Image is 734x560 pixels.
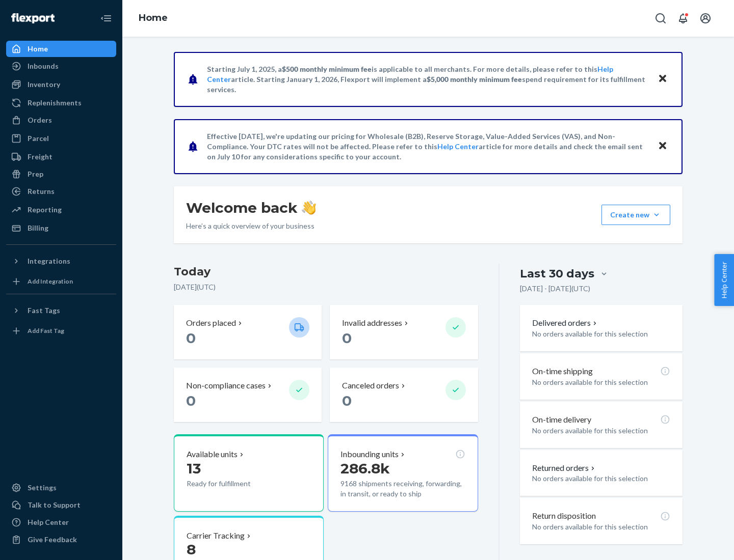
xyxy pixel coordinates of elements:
[650,8,671,29] button: Open Search Box
[656,72,669,87] button: Close
[186,380,266,391] p: Non-compliance cases
[28,152,53,162] div: Freight
[6,514,116,530] a: Help Center
[28,115,52,125] div: Orders
[186,221,316,231] p: Here’s a quick overview of your business
[532,462,597,474] button: Returned orders
[520,266,594,282] div: Last 30 days
[6,220,116,236] a: Billing
[532,473,670,484] p: No orders available for this selection
[601,205,670,225] button: Create new
[340,449,399,460] p: Inbounding units
[187,479,281,489] p: Ready for fulfillment
[6,480,116,496] a: Settings
[532,522,670,532] p: No orders available for this selection
[28,223,48,233] div: Billing
[174,434,324,512] button: Available units13Ready for fulfillment
[28,186,55,197] div: Returns
[207,64,648,95] p: Starting July 1, 2025, a is applicable to all merchants. For more details, please refer to this a...
[28,483,57,493] div: Settings
[6,95,116,111] a: Replenishments
[342,317,402,329] p: Invalid addresses
[532,317,599,329] button: Delivered orders
[187,449,238,460] p: Available units
[186,392,196,409] span: 0
[6,497,116,513] a: Talk to Support
[186,199,316,217] h1: Welcome back
[6,273,116,290] a: Add Integration
[187,530,245,542] p: Carrier Tracking
[6,149,116,165] a: Freight
[11,13,55,23] img: Flexport logo
[28,535,77,545] div: Give Feedback
[28,79,60,90] div: Inventory
[437,142,479,151] a: Help Center
[532,329,670,339] p: No orders available for this selection
[532,426,670,436] p: No orders available for this selection
[6,58,116,74] a: Inbounds
[28,133,49,144] div: Parcel
[6,166,116,182] a: Prep
[187,541,196,558] span: 8
[302,201,316,215] img: hand-wave emoji
[6,323,116,339] a: Add Fast Tag
[695,8,716,29] button: Open account menu
[427,75,522,83] span: $5,000 monthly minimum fee
[28,277,73,286] div: Add Integration
[340,460,390,477] span: 286.8k
[6,112,116,128] a: Orders
[28,256,70,266] div: Integrations
[673,8,693,29] button: Open notifications
[28,61,59,71] div: Inbounds
[520,284,590,294] p: [DATE] - [DATE] ( UTC )
[174,305,322,359] button: Orders placed 0
[96,8,116,29] button: Close Navigation
[174,282,478,292] p: [DATE] ( UTC )
[28,517,69,527] div: Help Center
[532,414,591,426] p: On-time delivery
[28,305,60,316] div: Fast Tags
[330,305,478,359] button: Invalid addresses 0
[342,392,352,409] span: 0
[28,500,81,510] div: Talk to Support
[130,4,176,33] ol: breadcrumbs
[28,98,82,108] div: Replenishments
[6,253,116,269] button: Integrations
[328,434,478,512] button: Inbounding units286.8k9168 shipments receiving, forwarding, in transit, or ready to ship
[28,169,43,179] div: Prep
[6,41,116,57] a: Home
[174,368,322,422] button: Non-compliance cases 0
[28,326,64,335] div: Add Fast Tag
[6,302,116,319] button: Fast Tags
[207,131,648,162] p: Effective [DATE], we're updating our pricing for Wholesale (B2B), Reserve Storage, Value-Added Se...
[187,460,201,477] span: 13
[28,205,62,215] div: Reporting
[342,380,399,391] p: Canceled orders
[6,202,116,218] a: Reporting
[340,479,465,499] p: 9168 shipments receiving, forwarding, in transit, or ready to ship
[28,44,48,54] div: Home
[186,329,196,347] span: 0
[532,366,593,377] p: On-time shipping
[186,317,236,329] p: Orders placed
[174,264,478,280] h3: Today
[6,531,116,548] button: Give Feedback
[282,65,372,73] span: $500 monthly minimum fee
[532,510,596,522] p: Return disposition
[6,130,116,147] a: Parcel
[139,12,168,23] a: Home
[330,368,478,422] button: Canceled orders 0
[342,329,352,347] span: 0
[656,139,669,154] button: Close
[6,183,116,200] a: Returns
[532,377,670,387] p: No orders available for this selection
[6,76,116,93] a: Inventory
[714,254,734,306] button: Help Center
